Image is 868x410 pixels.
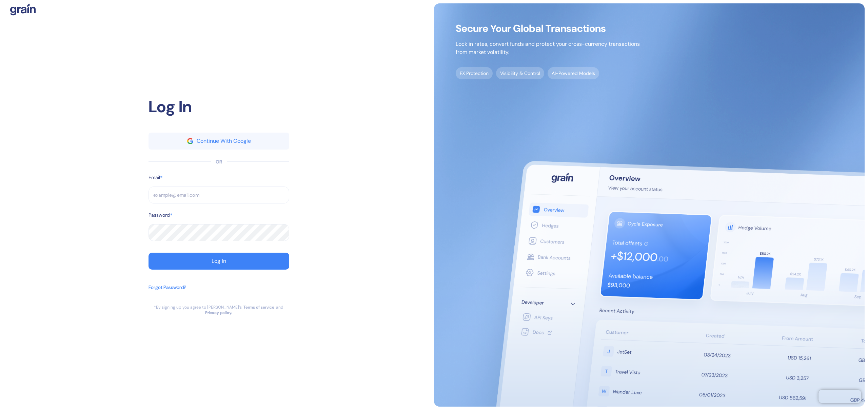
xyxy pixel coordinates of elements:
span: Visibility & Control [496,67,544,79]
span: Secure Your Global Transactions [456,25,640,32]
div: Log In [149,95,289,119]
img: logo [10,3,36,16]
span: AI-Powered Models [548,67,599,79]
img: signup-main-image [434,3,865,407]
label: Email [149,174,160,181]
div: Log In [212,258,226,264]
button: googleContinue With Google [149,133,289,150]
button: Log In [149,253,289,270]
button: Forgot Password? [149,280,186,305]
div: *By signing up you agree to [PERSON_NAME]’s [154,305,242,310]
a: Privacy policy. [205,310,232,315]
iframe: Chatra live chat [818,390,861,403]
img: google [187,138,193,144]
div: OR [216,158,222,165]
a: Terms of service [243,305,274,310]
label: Password [149,212,170,219]
input: example@email.com [149,187,289,203]
div: Forgot Password? [149,284,186,291]
span: FX Protection [456,67,493,79]
div: and [276,305,283,310]
p: Lock in rates, convert funds and protect your cross-currency transactions from market volatility. [456,40,640,56]
div: Continue With Google [197,138,251,144]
